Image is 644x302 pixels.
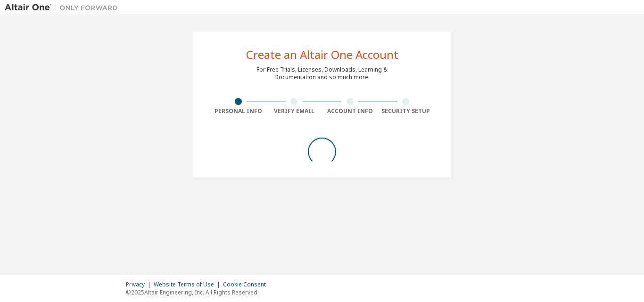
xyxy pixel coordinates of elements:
[210,107,266,115] div: Personal Info
[126,281,154,288] div: Privacy
[266,107,322,115] div: Verify Email
[246,49,398,60] div: Create an Altair One Account
[322,107,378,115] div: Account Info
[126,288,272,296] p: © 2025 Altair Engineering, Inc. All Rights Reserved.
[154,281,223,288] div: Website Terms of Use
[378,107,434,115] div: Security Setup
[256,66,388,81] div: For Free Trials, Licenses, Downloads, Learning & Documentation and so much more.
[223,281,272,288] div: Cookie Consent
[5,3,123,12] img: Altair One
